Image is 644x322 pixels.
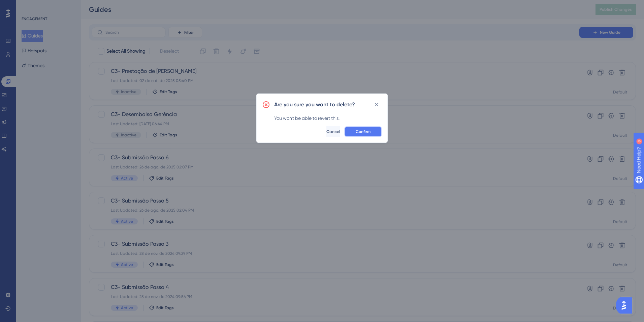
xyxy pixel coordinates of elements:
[274,114,382,122] div: You won't be able to revert this.
[16,2,42,10] span: Need Help?
[326,129,340,134] span: Cancel
[274,101,355,109] h2: Are you sure you want to delete?
[616,295,636,316] iframe: UserGuiding AI Assistant Launcher
[47,3,49,9] div: 8
[356,129,371,134] span: Confirm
